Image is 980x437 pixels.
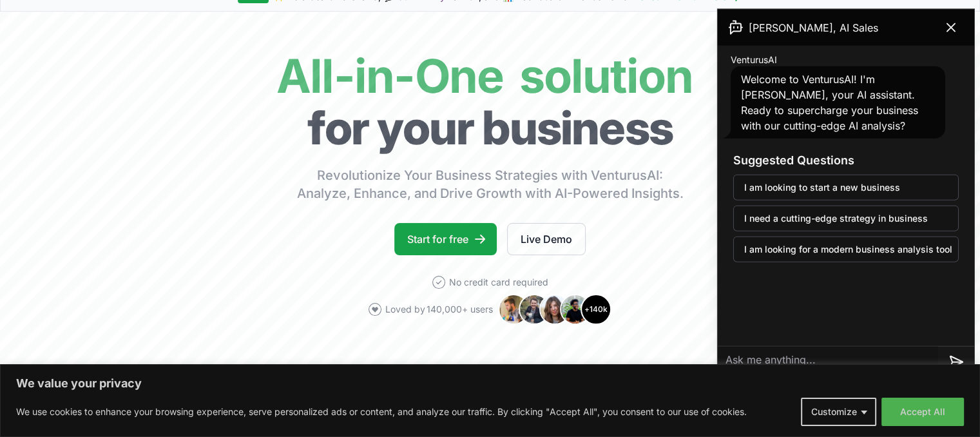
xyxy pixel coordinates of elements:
img: Avatar 4 [560,294,591,325]
button: I am looking for a modern business analysis tool [733,237,959,262]
span: VenturusAI [731,53,777,66]
img: Avatar 1 [498,294,529,325]
button: I am looking to start a new business [733,175,959,200]
button: Accept All [881,398,964,426]
img: Avatar 2 [519,294,550,325]
p: We use cookies to enhance your browsing experience, serve personalized ads or content, and analyz... [16,404,747,420]
h3: Suggested Questions [733,151,959,170]
a: Live Demo [507,223,586,255]
button: Customize [801,398,876,426]
span: Welcome to VenturusAI! I'm [PERSON_NAME], your AI assistant. Ready to supercharge your business w... [741,73,918,132]
button: I need a cutting-edge strategy in business [733,206,959,231]
span: [PERSON_NAME], AI Sales [749,20,878,35]
a: Start for free [394,223,497,255]
img: Avatar 3 [539,294,570,325]
p: We value your privacy [16,376,964,391]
